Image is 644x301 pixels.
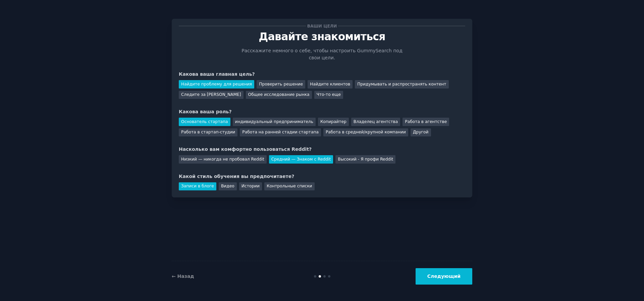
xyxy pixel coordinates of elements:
font: Работа в средней/крупной компании [326,130,406,134]
font: Работа в стартап-студии [181,130,235,134]
font: Проверить решение [259,82,303,86]
font: Что-то еще [317,92,341,97]
font: Придумывать и распространять контент [357,82,446,86]
font: Ваши цели [307,24,337,28]
font: Высокий - Я профи Reddit [338,157,393,162]
font: Найдите клиентов [310,82,350,86]
font: индивидуальный предприниматель [235,119,313,124]
font: Низкий — никогда не пробовал Reddit [181,157,264,162]
font: Давайте знакомиться [259,31,385,43]
font: Истории [241,184,260,188]
font: Основатель стартапа [181,119,228,124]
font: Другой [413,130,429,134]
font: Общее исследование рынка [248,92,310,97]
font: Видео [221,184,234,188]
font: Работа на ранней стадии стартапа [242,130,319,134]
font: Какова ваша роль? [179,109,232,114]
font: Следите за [PERSON_NAME] [181,92,241,97]
font: Записи в блоге [181,184,214,188]
font: Насколько вам комфортно пользоваться Reddit? [179,146,312,152]
font: Работа в агентстве [405,119,447,124]
font: Какова ваша главная цель? [179,71,255,77]
font: Контрольные списки [267,184,312,188]
font: Расскажите немного о себе, чтобы настроить GummySearch под свои цели. [241,48,402,60]
a: ← Назад [172,274,194,279]
font: Владелец агентства [354,119,398,124]
font: Копирайтер [320,119,346,124]
font: Найдите проблему для решения [181,82,252,86]
button: Следующий [416,268,472,285]
font: Следующий [427,274,461,279]
font: Средний — Знаком с Reddit [271,157,331,162]
font: Какой стиль обучения вы предпочитаете? [179,174,294,179]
